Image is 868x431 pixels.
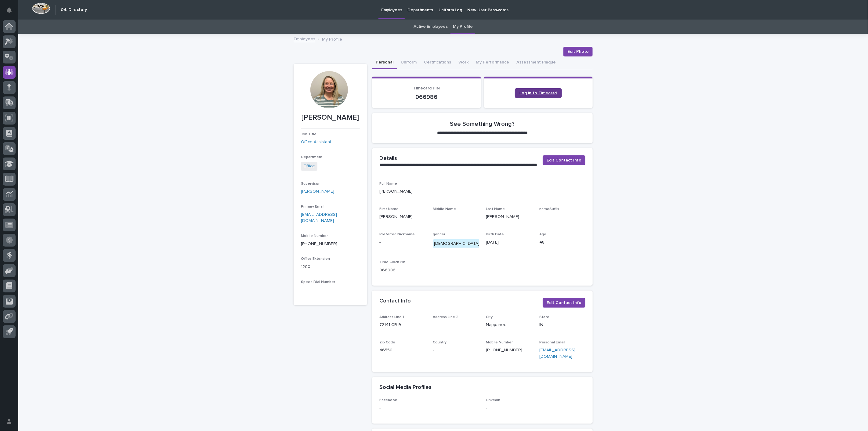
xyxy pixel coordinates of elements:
[322,35,342,42] p: My Profile
[303,163,315,169] a: Office
[379,405,479,411] p: -
[379,233,415,236] span: Preferred Nickname
[397,56,420,69] button: Uniform
[301,264,360,270] p: 1200
[301,242,337,246] a: [PHONE_NUMBER]
[379,239,425,246] p: -
[486,214,532,220] p: [PERSON_NAME]
[450,120,515,128] h2: See Something Wrong?
[301,280,335,284] span: Speed Dial Number
[433,239,481,248] div: [DEMOGRAPHIC_DATA]
[539,239,585,246] p: 48
[486,322,532,328] p: Nappanee
[513,56,559,69] button: Assessment Plaque
[567,49,589,55] span: Edit Photo
[414,20,448,34] a: Active Employees
[301,188,334,195] a: [PERSON_NAME]
[547,157,581,163] span: Edit Contact Info
[413,86,440,90] span: Timecard PIN
[32,3,50,14] img: Workspace Logo
[379,322,425,328] p: 72141 CR 9
[379,188,585,195] p: [PERSON_NAME]
[539,214,585,220] p: -
[486,207,505,211] span: Last Name
[301,205,324,208] span: Primary Email
[379,347,425,353] p: 46550
[379,298,411,305] h2: Contact Info
[301,287,360,293] p: -
[486,233,504,236] span: Birth Date
[433,322,479,328] p: -
[455,56,472,69] button: Work
[379,155,397,162] h2: Details
[453,20,473,34] a: My Profile
[433,315,458,319] span: Address Line 2
[486,341,513,344] span: Mobile Number
[539,322,585,328] p: IN
[379,341,395,344] span: Zip Code
[301,234,328,238] span: Mobile Number
[539,207,559,211] span: nameSuffix
[379,214,425,220] p: [PERSON_NAME]
[301,132,316,136] span: Job Title
[301,155,323,159] span: Department
[539,233,546,236] span: Age
[61,7,87,13] h2: 04. Directory
[379,207,399,211] span: First Name
[433,233,445,236] span: gender
[486,315,493,319] span: City
[563,47,593,56] button: Edit Photo
[486,398,501,402] span: LinkedIn
[8,7,16,17] div: Notifications
[543,155,585,165] button: Edit Contact Info
[301,182,320,186] span: Supervisor
[379,315,404,319] span: Address Line 1
[433,347,479,353] p: -
[486,348,523,352] a: [PHONE_NUMBER]
[301,212,337,223] a: [EMAIL_ADDRESS][DOMAIN_NAME]
[486,405,586,411] p: -
[547,300,581,306] span: Edit Contact Info
[539,348,575,359] a: [EMAIL_ADDRESS][DOMAIN_NAME]
[301,113,360,122] p: [PERSON_NAME]
[539,315,549,319] span: State
[301,257,330,261] span: Office Extension
[515,88,562,98] a: Log in to Timecard
[420,56,455,69] button: Certifications
[379,182,397,186] span: Full Name
[3,4,16,16] button: Notifications
[379,260,405,264] span: Time Clock Pin
[433,207,456,211] span: Middle Name
[520,91,557,95] span: Log in to Timecard
[486,239,532,246] p: [DATE]
[433,214,479,220] p: -
[379,384,432,391] h2: Social Media Profiles
[539,341,565,344] span: Personal Email
[301,139,331,145] a: Office Assistant
[372,56,397,69] button: Personal
[472,56,513,69] button: My Performance
[543,298,585,308] button: Edit Contact Info
[433,341,447,344] span: Country
[379,267,425,273] p: 066986
[379,93,474,101] p: 066986
[294,35,315,42] a: Employees
[379,398,397,402] span: Facebook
